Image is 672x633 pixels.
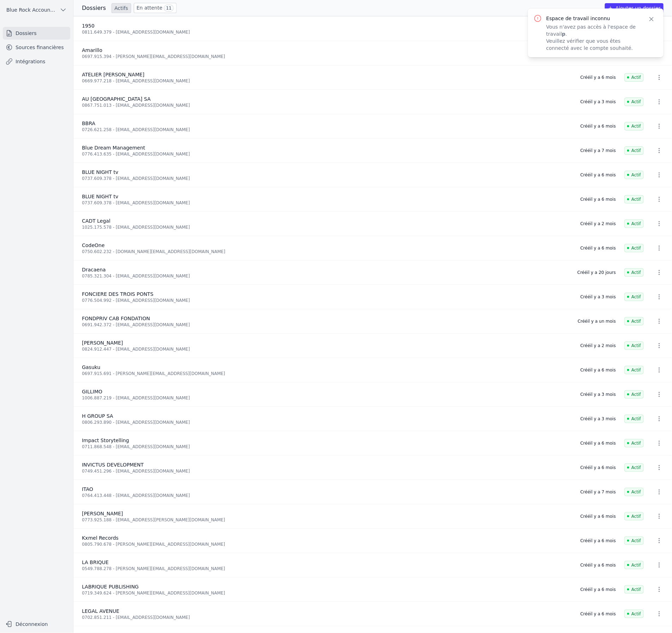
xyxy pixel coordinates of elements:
span: LEGAL AVENUE [82,608,119,614]
div: 1006.887.219 - [EMAIL_ADDRESS][DOMAIN_NAME] [82,395,572,401]
span: Actif [624,171,644,179]
span: Actif [624,268,644,277]
div: 0867.751.013 - [EMAIL_ADDRESS][DOMAIN_NAME] [82,102,572,108]
div: 0549.788.278 - [PERSON_NAME][EMAIL_ADDRESS][DOMAIN_NAME] [82,566,572,572]
a: Actifs [112,3,131,13]
span: Blue Dream Management [82,145,145,151]
div: 0750.602.232 - [DOMAIN_NAME][EMAIL_ADDRESS][DOMAIN_NAME] [82,249,572,254]
div: Créé il y a 6 mois [581,587,616,592]
div: Créé il y a 6 mois [581,465,616,470]
span: Blue Rock Accounting [6,6,57,13]
span: LA BRIQUE [82,559,109,565]
a: En attente 11 [134,3,177,13]
div: Créé il y a 3 mois [581,416,616,422]
div: 0805.790.678 - [PERSON_NAME][EMAIL_ADDRESS][DOMAIN_NAME] [82,541,572,547]
span: AU [GEOGRAPHIC_DATA] SA [82,96,151,102]
span: Actif [624,610,644,618]
button: Blue Rock Accounting [3,4,70,16]
span: Actif [624,73,644,82]
div: 0749.451.296 - [EMAIL_ADDRESS][DOMAIN_NAME] [82,468,572,474]
span: Actif [624,488,644,496]
div: Créé il y a 6 mois [581,514,616,519]
div: Créé il y a 3 mois [581,99,616,105]
span: ATELIER [PERSON_NAME] [82,72,144,77]
span: BLUE NIGHT tv [82,194,118,199]
div: Créé il y a 6 mois [581,197,616,202]
span: CodeOne [82,242,105,248]
div: 0691.942.372 - [EMAIL_ADDRESS][DOMAIN_NAME] [82,322,569,328]
div: 0726.621.258 - [EMAIL_ADDRESS][DOMAIN_NAME] [82,127,572,133]
div: Créé il y a 20 jours [577,270,616,275]
button: Déconnexion [3,619,70,630]
span: Impact Storytelling [82,438,129,443]
p: Vous n'avez pas accès à l'espace de travail . Veuillez vérifier que vous êtes connecté avec le co... [546,23,640,52]
div: Créé il y a 7 mois [581,148,616,153]
div: Créé il y a 6 mois [581,75,616,80]
span: CADT Legal [82,218,111,224]
div: 0702.851.211 - [EMAIL_ADDRESS][DOMAIN_NAME] [82,615,572,620]
div: 0764.413.448 - [EMAIL_ADDRESS][DOMAIN_NAME] [82,493,572,498]
span: Actif [624,463,644,472]
div: 0669.977.218 - [EMAIL_ADDRESS][DOMAIN_NAME] [82,78,572,84]
span: Actif [624,98,644,106]
span: Actif [624,537,644,545]
span: 1950 [82,23,95,29]
span: H GROUP SA [82,413,113,419]
span: Actif [624,293,644,301]
span: Kxmel Records [82,535,119,541]
div: Créé il y a 6 mois [581,440,616,446]
span: BLUE NIGHT tv [82,169,118,175]
span: Actif [624,146,644,155]
strong: p [562,31,565,37]
span: Dracaena [82,267,106,272]
span: Actif [624,244,644,252]
span: Actif [624,585,644,594]
span: ITAO [82,486,93,492]
span: Actif [624,439,644,447]
div: Créé il y a 2 mois [581,343,616,348]
div: 0711.868.548 - [EMAIL_ADDRESS][DOMAIN_NAME] [82,444,572,450]
div: 0806.293.890 - [EMAIL_ADDRESS][DOMAIN_NAME] [82,420,572,425]
div: 0697.915.691 - [PERSON_NAME][EMAIL_ADDRESS][DOMAIN_NAME] [82,371,572,376]
div: 0785.321.304 - [EMAIL_ADDRESS][DOMAIN_NAME] [82,273,569,279]
div: Créé il y a 6 mois [581,172,616,178]
h3: Dossiers [82,4,106,12]
span: Actif [624,195,644,204]
div: Créé il y a 6 mois [581,245,616,251]
div: 0737.609.378 - [EMAIL_ADDRESS][DOMAIN_NAME] [82,176,572,181]
p: Espace de travail inconnu [546,15,640,22]
span: Actif [624,341,644,350]
span: Actif [624,219,644,228]
a: Dossiers [3,27,70,40]
span: Actif [624,561,644,569]
span: Actif [624,366,644,374]
div: 0697.915.394 - [PERSON_NAME][EMAIL_ADDRESS][DOMAIN_NAME] [82,54,572,59]
span: 11 [164,5,173,12]
div: Créé il y a un mois [578,318,616,324]
span: Actif [624,317,644,326]
span: FONCIERE DES TROIS PONTS [82,291,153,297]
div: Créé il y a 6 mois [581,367,616,373]
button: Ajouter un dossier [605,3,664,13]
div: Créé il y a 7 mois [581,489,616,495]
span: Actif [624,415,644,423]
span: [PERSON_NAME] [82,340,123,346]
span: Gasuku [82,364,100,370]
span: Actif [624,512,644,521]
div: 1025.175.578 - [EMAIL_ADDRESS][DOMAIN_NAME] [82,224,572,230]
div: Créé il y a 3 mois [581,392,616,397]
a: Intégrations [3,55,70,68]
span: Actif [624,390,644,399]
div: 0719.349.624 - [PERSON_NAME][EMAIL_ADDRESS][DOMAIN_NAME] [82,590,572,596]
div: Créé il y a 6 mois [581,123,616,129]
span: [PERSON_NAME] [82,511,123,516]
span: GILLIMO [82,389,102,394]
div: Créé il y a 6 mois [581,611,616,617]
div: Créé il y a 2 mois [581,221,616,227]
div: Créé il y a 6 mois [581,538,616,544]
div: Créé il y a 3 mois [581,294,616,300]
span: LABRIQUE PUBLISHING [82,584,139,590]
div: 0824.912.447 - [EMAIL_ADDRESS][DOMAIN_NAME] [82,346,572,352]
span: INVICTUS DEVELOPMENT [82,462,144,468]
span: FONDPRIV CAB FONDATION [82,316,150,321]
